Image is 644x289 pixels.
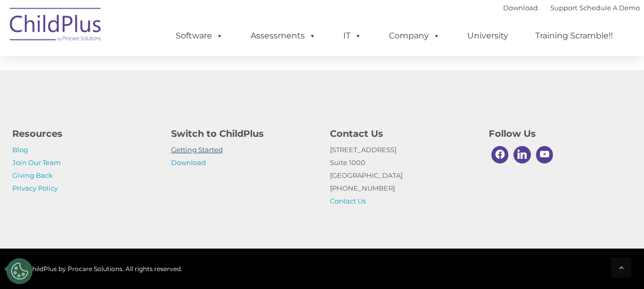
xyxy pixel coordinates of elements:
[12,158,61,167] a: Join Our Team
[330,197,366,205] a: Contact Us
[12,127,156,141] h4: Resources
[333,26,372,46] a: IT
[5,265,182,273] span: © 2025 ChildPlus by Procare Solutions. All rights reserved.
[142,68,174,75] span: Last name
[503,4,538,12] a: Download
[330,143,473,208] p: [STREET_ADDRESS] Suite 1000 [GEOGRAPHIC_DATA] [PHONE_NUMBER]
[142,110,186,117] span: Phone number
[457,26,518,46] a: University
[550,4,577,12] a: Support
[12,171,53,179] a: Giving Back
[12,146,28,154] a: Blog
[171,127,315,141] h4: Switch to ChildPlus
[240,26,326,46] a: Assessments
[503,4,640,12] font: |
[489,143,511,166] a: Facebook
[330,127,473,141] h4: Contact Us
[5,1,107,52] img: ChildPlus by Procare Solutions
[165,26,234,46] a: Software
[171,158,206,167] a: Download
[579,4,640,12] a: Schedule A Demo
[489,127,632,141] h4: Follow Us
[525,26,623,46] a: Training Scramble!!
[533,143,556,166] a: Youtube
[511,143,533,166] a: Linkedin
[7,258,32,284] button: Cookies Settings
[476,178,644,289] iframe: Chat Widget
[12,184,58,192] a: Privacy Policy
[379,26,450,46] a: Company
[171,146,223,154] a: Getting Started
